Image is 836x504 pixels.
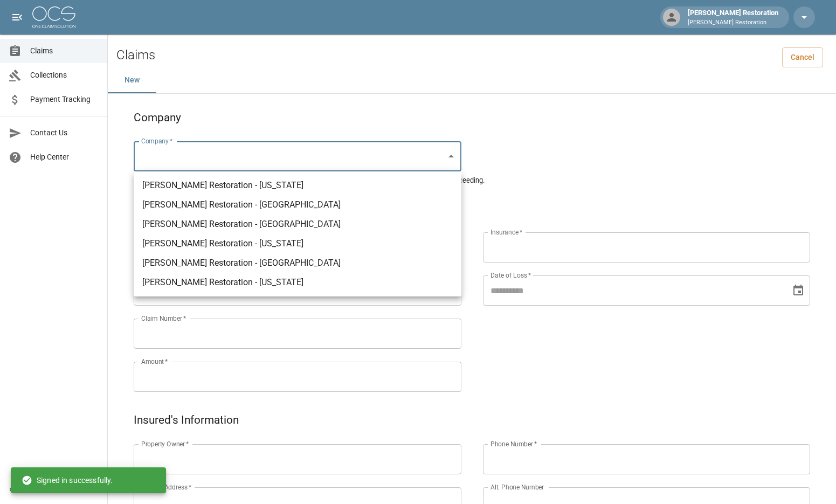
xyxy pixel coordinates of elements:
li: [PERSON_NAME] Restoration - [GEOGRAPHIC_DATA] [134,253,461,273]
li: [PERSON_NAME] Restoration - [GEOGRAPHIC_DATA] [134,215,461,234]
div: Signed in successfully. [22,471,113,490]
li: [PERSON_NAME] Restoration - [GEOGRAPHIC_DATA] [134,195,461,215]
li: [PERSON_NAME] Restoration - [US_STATE] [134,234,461,253]
li: [PERSON_NAME] Restoration - [US_STATE] [134,273,461,292]
li: [PERSON_NAME] Restoration - [US_STATE] [134,176,461,195]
